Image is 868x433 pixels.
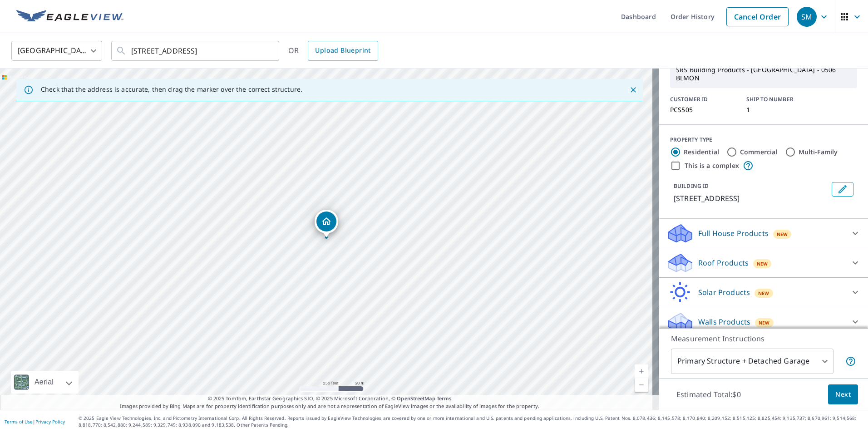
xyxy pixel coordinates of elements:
[131,38,261,64] input: Search by address or latitude-longitude
[627,84,639,96] button: Close
[757,260,768,267] span: New
[671,333,856,344] p: Measurement Instructions
[777,231,788,238] span: New
[746,95,812,103] p: SHIP TO NUMBER
[666,252,861,274] div: Roof ProductsNew
[208,395,452,403] span: © 2025 TomTom, Earthstar Geographics SIO, © 2025 Microsoft Corporation, ©
[698,316,750,327] p: Walls Products
[11,371,79,394] div: Aerial
[670,136,857,144] div: PROPERTY TYPE
[698,228,769,239] p: Full House Products
[670,95,735,103] p: CUSTOMER ID
[32,371,56,394] div: Aerial
[674,193,828,204] p: [STREET_ADDRESS]
[79,415,863,428] p: © 2025 Eagle View Technologies, Inc. and Pictometry International Corp. All Rights Reserved. Repo...
[835,389,851,400] span: Next
[315,210,338,238] div: Dropped pin, building 1, Residential property, 419 Willow Pl Pittsburgh, PA 15218
[16,10,123,24] img: EV Logo
[666,222,861,244] div: Full House ProductsNew
[437,395,452,402] a: Terms
[746,106,812,113] p: 1
[797,7,817,27] div: SM
[685,161,739,170] label: This is a complex
[5,419,65,424] p: |
[740,148,778,157] label: Commercial
[828,384,858,405] button: Next
[41,85,302,93] p: Check that the address is accurate, then drag the marker over the correct structure.
[5,418,33,425] a: Terms of Use
[397,395,435,402] a: OpenStreetMap
[672,62,855,86] p: SRS Building Products - [GEOGRAPHIC_DATA] - 0506 BLMON
[832,182,853,197] button: Edit building 1
[35,418,65,425] a: Privacy Policy
[845,356,856,367] span: Your report will include the primary structure and a detached garage if one exists.
[670,106,735,113] p: PCS505
[635,364,648,378] a: Current Level 17, Zoom In
[666,281,861,303] div: Solar ProductsNew
[671,349,833,374] div: Primary Structure + Detached Garage
[759,319,770,326] span: New
[288,41,378,61] div: OR
[635,378,648,392] a: Current Level 17, Zoom Out
[698,257,749,268] p: Roof Products
[674,182,709,190] p: BUILDING ID
[308,41,378,61] a: Upload Blueprint
[684,148,719,157] label: Residential
[799,148,838,157] label: Multi-Family
[11,38,102,64] div: [GEOGRAPHIC_DATA]
[669,384,748,404] p: Estimated Total: $0
[698,287,750,298] p: Solar Products
[666,311,861,333] div: Walls ProductsNew
[315,45,370,56] span: Upload Blueprint
[726,7,789,26] a: Cancel Order
[758,290,769,297] span: New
